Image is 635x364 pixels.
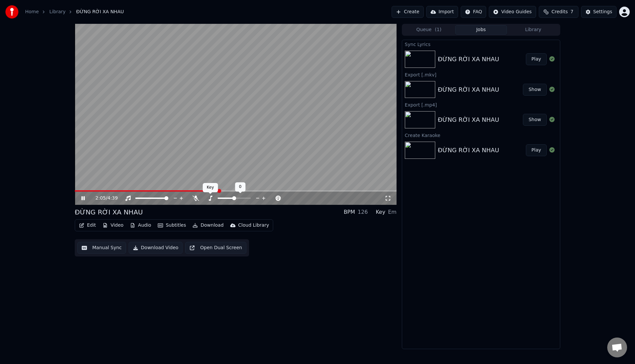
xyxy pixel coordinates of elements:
[435,26,442,33] span: ( 1 )
[203,183,218,192] div: Key
[235,182,246,192] div: 0
[593,9,612,15] div: Settings
[5,5,19,19] img: youka
[185,242,246,254] button: Open Dual Screen
[571,9,573,15] span: 7
[526,53,547,65] button: Play
[402,40,560,48] div: Sync Lyrics
[75,207,143,217] div: ĐỪNG RỜI XA NHAU
[526,144,547,156] button: Play
[129,242,183,254] button: Download Video
[403,25,455,35] button: Queue
[607,338,627,357] a: Open chat
[344,208,355,216] div: BPM
[25,9,39,15] a: Home
[155,221,189,230] button: Subtitles
[238,222,269,229] div: Cloud Library
[402,101,560,109] div: Export [.mp4]
[523,84,547,96] button: Show
[539,6,578,18] button: Credits7
[127,221,154,230] button: Audio
[358,208,368,216] div: 126
[388,208,397,216] div: Em
[507,25,559,35] button: Library
[402,70,560,78] div: Export [.mkv]
[438,115,499,124] div: ĐỪNG RỜI XA NHAU
[426,6,458,18] button: Import
[489,6,536,18] button: Video Guides
[438,146,499,155] div: ĐỪNG RỜI XA NHAU
[77,242,126,254] button: Manual Sync
[107,195,118,202] span: 4:39
[438,55,499,64] div: ĐỪNG RỜI XA NHAU
[49,9,65,15] a: Library
[455,25,507,35] button: Jobs
[551,9,568,15] span: Credits
[402,131,560,139] div: Create Karaoke
[523,114,547,126] button: Show
[96,195,111,202] div: /
[438,85,499,94] div: ĐỪNG RỜI XA NHAU
[76,9,124,15] span: ĐỪNG RỜI XA NHAU
[376,208,385,216] div: Key
[100,221,126,230] button: Video
[190,221,226,230] button: Download
[581,6,616,18] button: Settings
[76,221,99,230] button: Edit
[96,195,106,202] span: 2:05
[461,6,486,18] button: FAQ
[25,9,124,15] nav: breadcrumb
[392,6,424,18] button: Create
